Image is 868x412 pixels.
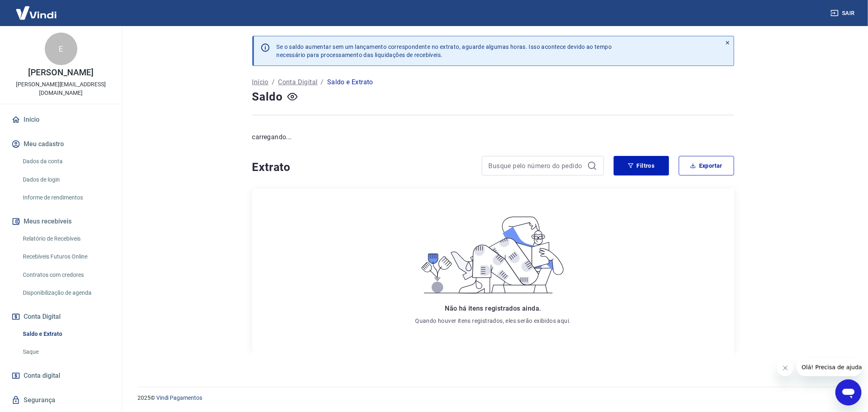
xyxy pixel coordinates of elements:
a: Disponibilização de agenda [20,285,112,301]
a: Informe de rendimentos [20,189,112,206]
a: Vindi Pagamentos [156,394,202,401]
iframe: Botão para abrir a janela de mensagens [835,379,861,405]
a: Dados da conta [20,153,112,170]
a: Saldo e Extrato [20,326,112,342]
p: / [321,77,324,87]
h4: Extrato [252,159,472,175]
p: [PERSON_NAME][EMAIL_ADDRESS][DOMAIN_NAME] [7,80,115,97]
a: Recebíveis Futuros Online [20,248,112,265]
a: Contratos com credores [20,267,112,283]
a: Início [10,111,112,129]
iframe: Mensagem da empresa [797,358,861,376]
span: Olá! Precisa de ajuda? [5,6,68,12]
img: Vindi [10,0,63,25]
span: Conta digital [24,370,60,381]
iframe: Fechar mensagem [777,360,794,376]
button: Meu cadastro [10,135,112,153]
a: Início [252,77,269,87]
h4: Saldo [252,89,283,105]
p: Saldo e Extrato [327,77,373,87]
p: Se o saldo aumentar sem um lançamento correspondente no extrato, aguarde algumas horas. Isso acon... [277,43,612,59]
button: Exportar [679,156,734,175]
a: Conta digital [10,367,112,385]
span: Não há itens registrados ainda. [445,305,541,312]
a: Conta Digital [278,77,317,87]
a: Saque [20,344,112,360]
p: [PERSON_NAME] [28,68,93,77]
a: Relatório de Recebíveis [20,230,112,247]
p: Quando houver itens registrados, eles serão exibidos aqui. [415,317,571,325]
a: Segurança [10,391,112,409]
button: Conta Digital [10,308,112,326]
p: 2025 © [138,394,848,402]
p: carregando... [252,132,734,142]
p: / [272,77,275,87]
input: Busque pelo número do pedido [489,160,584,172]
div: E [45,33,77,65]
button: Meus recebíveis [10,213,112,230]
button: Filtros [614,156,669,175]
button: Sair [829,6,858,21]
a: Dados de login [20,171,112,188]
